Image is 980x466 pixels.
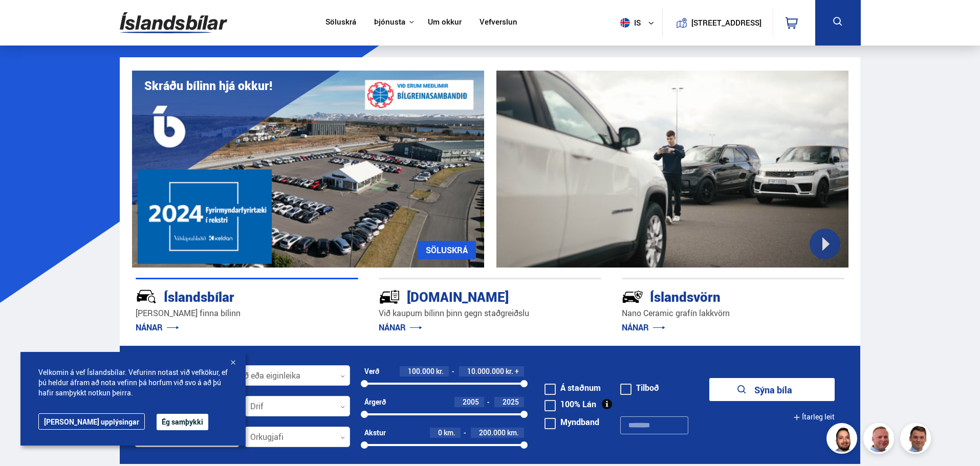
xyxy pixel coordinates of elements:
a: Söluskrá [325,17,356,28]
p: Nano Ceramic grafín lakkvörn [622,307,844,319]
label: Á staðnum [545,384,601,392]
img: -Svtn6bYgwAsiwNX.svg [622,286,643,307]
span: is [616,18,642,28]
div: Íslandsbílar [136,287,322,305]
button: Ítarleg leit [793,406,835,429]
a: Um okkur [428,17,462,28]
label: Myndband [545,418,599,426]
img: siFngHWaQ9KaOqBr.png [865,425,896,455]
img: G0Ugv5HjCgRt.svg [120,6,227,39]
img: FbJEzSuNWCJXmdc-.webp [902,425,932,455]
span: 2025 [503,397,519,407]
a: Vefverslun [480,17,517,28]
a: [PERSON_NAME] upplýsingar [38,413,145,430]
a: NÁNAR [136,322,179,333]
span: km. [444,429,455,437]
span: 10.000.000 [467,366,504,376]
img: JRvxyua_JYH6wB4c.svg [136,286,157,307]
img: eKx6w-_Home_640_.png [132,71,484,268]
div: Íslandsvörn [622,287,808,305]
label: 100% Lán [545,400,596,408]
span: km. [507,429,519,437]
label: Tilboð [620,384,659,392]
a: [STREET_ADDRESS] [668,8,767,37]
p: Við kaupum bílinn þinn gegn staðgreiðslu [379,307,601,319]
img: tr5P-W3DuiFaO7aO.svg [379,286,400,307]
div: Árgerð [364,398,386,406]
h1: Skráðu bílinn hjá okkur! [144,79,272,93]
span: 200.000 [479,428,506,437]
div: [DOMAIN_NAME] [379,287,565,305]
span: kr. [436,367,444,375]
span: kr. [506,367,513,375]
button: is [616,8,662,38]
span: 100.000 [408,366,434,376]
button: Þjónusta [374,17,405,27]
img: svg+xml;base64,PHN2ZyB4bWxucz0iaHR0cDovL3d3dy53My5vcmcvMjAwMC9zdmciIHdpZHRoPSI1MTIiIGhlaWdodD0iNT... [620,18,630,28]
button: Sýna bíla [709,378,835,401]
div: Verð [364,367,379,375]
a: SÖLUSKRÁ [418,241,476,259]
div: Akstur [364,429,386,437]
p: [PERSON_NAME] finna bílinn [136,307,358,319]
a: NÁNAR [379,322,422,333]
span: Velkomin á vef Íslandsbílar. Vefurinn notast við vefkökur, ef þú heldur áfram að nota vefinn þá h... [38,367,228,398]
a: NÁNAR [622,322,665,333]
img: nhp88E3Fdnt1Opn2.png [828,425,859,455]
button: Ég samþykki [157,414,208,430]
button: [STREET_ADDRESS] [695,18,758,27]
span: 2005 [463,397,479,407]
span: 0 [438,428,442,437]
span: + [515,367,519,375]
